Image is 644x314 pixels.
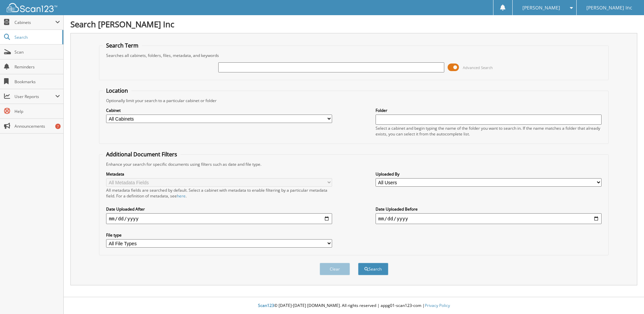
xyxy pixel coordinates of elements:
[14,108,60,114] span: Help
[106,187,332,199] div: All metadata fields are searched by default. Select a cabinet with metadata to enable filtering b...
[376,206,602,212] label: Date Uploaded Before
[463,65,493,70] span: Advanced Search
[103,161,605,167] div: Enhance your search for specific documents using filters such as date and file type.
[106,232,332,238] label: File type
[425,303,450,308] a: Privacy Policy
[7,3,57,12] img: scan123-logo-white.svg
[106,171,332,177] label: Metadata
[14,64,60,70] span: Reminders
[106,213,332,224] input: start
[376,125,602,137] div: Select a cabinet and begin typing the name of the folder you want to search in. If the name match...
[376,107,602,113] label: Folder
[258,303,274,308] span: Scan123
[610,282,644,314] iframe: Chat Widget
[55,124,61,129] div: 7
[14,79,60,85] span: Bookmarks
[70,19,637,30] h1: Search [PERSON_NAME] Inc
[14,34,59,40] span: Search
[14,94,55,99] span: User Reports
[358,263,388,275] button: Search
[103,98,605,103] div: Optionally limit your search to a particular cabinet or folder
[64,297,644,314] div: © [DATE]-[DATE] [DOMAIN_NAME]. All rights reserved | appg01-scan123-com |
[106,206,332,212] label: Date Uploaded After
[103,151,181,158] legend: Additional Document Filters
[177,193,186,199] a: here
[522,6,560,10] span: [PERSON_NAME]
[103,87,131,94] legend: Location
[14,49,60,55] span: Scan
[376,171,602,177] label: Uploaded By
[14,20,55,25] span: Cabinets
[320,263,350,275] button: Clear
[103,42,142,49] legend: Search Term
[103,53,605,58] div: Searches all cabinets, folders, files, metadata, and keywords
[376,213,602,224] input: end
[106,107,332,113] label: Cabinet
[14,123,60,129] span: Announcements
[586,6,632,10] span: [PERSON_NAME] Inc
